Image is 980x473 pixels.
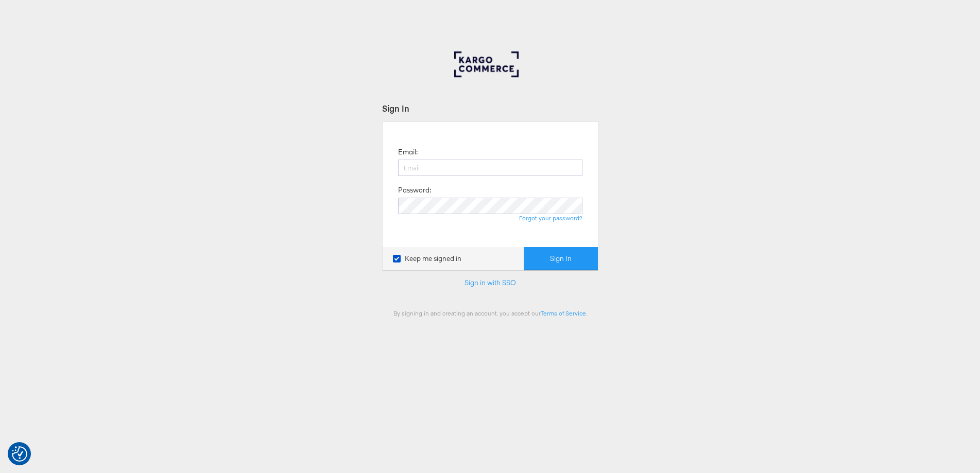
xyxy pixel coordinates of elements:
[524,247,598,270] button: Sign In
[12,446,27,462] button: Consent Preferences
[398,160,582,176] input: Email
[465,278,516,287] a: Sign in with SSO
[393,254,461,264] label: Keep me signed in
[519,214,582,222] a: Forgot your password?
[398,147,418,157] label: Email:
[398,185,431,195] label: Password:
[541,309,586,317] a: Terms of Service
[382,102,598,114] div: Sign In
[382,309,598,317] div: By signing in and creating an account, you accept our .
[12,446,27,462] img: Revisit consent button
